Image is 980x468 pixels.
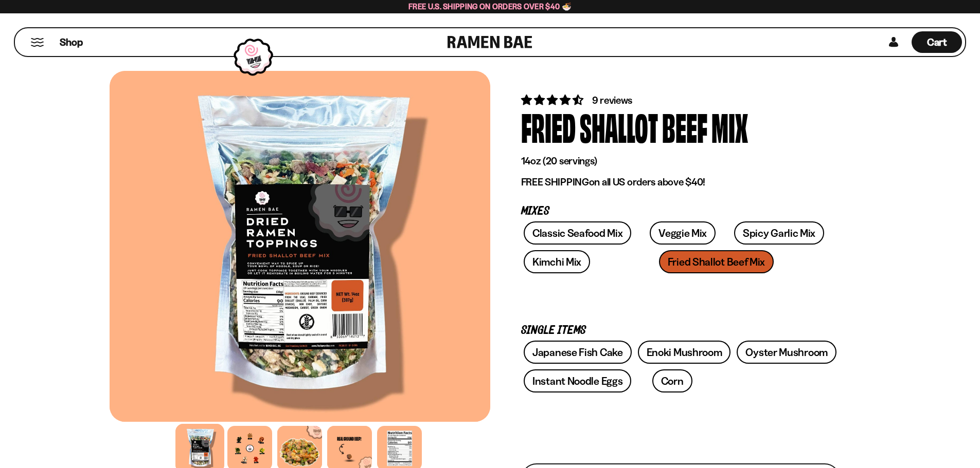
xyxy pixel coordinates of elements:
[521,155,840,167] p: 14oz (20 servings)
[662,107,707,146] div: Beef
[524,369,631,392] a: Instant Noodle Eggs
[521,326,840,335] p: Single Items
[408,2,572,11] span: Free U.S. Shipping on Orders over $40 🍜
[524,250,590,273] a: Kimchi Mix
[737,341,836,364] a: Oyster Mushroom
[580,107,658,146] div: Shallot
[521,207,840,216] p: Mixes
[30,38,44,47] button: Mobile Menu Trigger
[652,369,692,392] a: Corn
[521,176,840,189] p: on all US orders above $40!
[521,107,576,146] div: Fried
[60,31,83,53] a: Shop
[912,28,962,56] a: Cart
[524,341,632,364] a: Japanese Fish Cake
[711,107,748,146] div: Mix
[524,221,631,245] a: Classic Seafood Mix
[650,221,716,245] a: Veggie Mix
[521,93,585,106] span: 4.56 stars
[521,176,589,188] strong: FREE SHIPPING
[592,94,632,106] span: 9 reviews
[734,221,824,245] a: Spicy Garlic Mix
[60,35,83,49] span: Shop
[927,36,947,48] span: Cart
[638,341,731,364] a: Enoki Mushroom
